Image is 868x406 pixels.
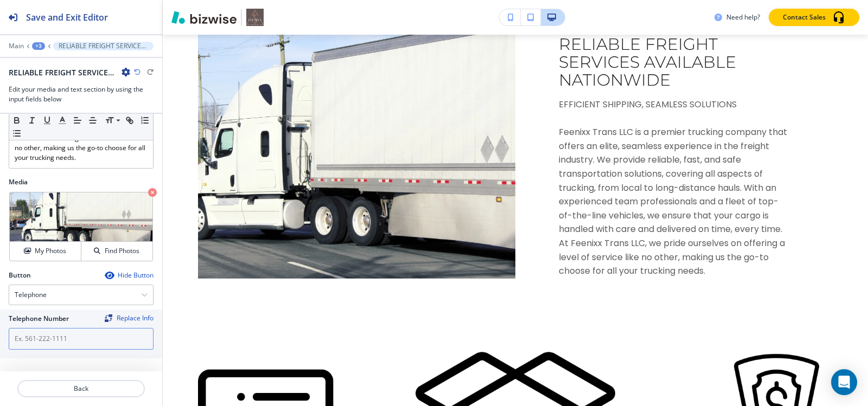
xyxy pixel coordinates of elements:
[81,242,152,261] button: Find Photos
[32,42,45,50] button: +3
[9,191,154,262] div: My PhotosFind Photos
[105,314,154,322] div: Replace Info
[171,11,237,24] img: Bizwise Logo
[9,270,31,280] h2: Button
[831,369,857,395] div: Open Intercom Messenger
[10,242,81,261] button: My Photos
[9,328,154,350] input: Ex. 561-222-1111
[105,314,112,322] img: Replace
[59,42,148,50] p: RELIABLE FREIGHT SERVICES AVAILABLE NATIONWIDE
[105,246,139,256] h4: Find Photos
[26,11,108,24] h2: Save and Exit Editor
[53,42,154,50] button: RELIABLE FREIGHT SERVICES AVAILABLE NATIONWIDE
[246,9,264,26] img: Your Logo
[9,67,117,78] h2: RELIABLE FREIGHT SERVICES AVAILABLE NATIONWIDE
[559,98,789,112] p: EFFICIENT SHIPPING, SEAMLESS SOLUTIONS
[105,314,154,322] button: ReplaceReplace Info
[9,177,154,187] h2: Media
[17,380,145,397] button: Back
[726,12,760,22] h3: Need help?
[559,125,789,278] p: Feenixx Trans LLC is a premier trucking company that offers an elite, seamless experience in the ...
[783,12,826,22] p: Contact Sales
[198,35,515,279] img: <p>RELIABLE FREIGHT SERVICES AVAILABLE NATIONWIDE</p>
[9,42,24,50] button: Main
[559,35,789,89] p: RELIABLE FREIGHT SERVICES AVAILABLE NATIONWIDE
[35,246,66,256] h4: My Photos
[9,85,154,104] h3: Edit your media and text section by using the input fields below
[18,384,144,394] p: Back
[9,314,69,324] h2: Telephone Number
[105,314,154,323] span: Find and replace this information across Bizwise
[769,9,859,26] button: Contact Sales
[105,271,154,280] button: Hide Button
[15,290,47,300] h4: Telephone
